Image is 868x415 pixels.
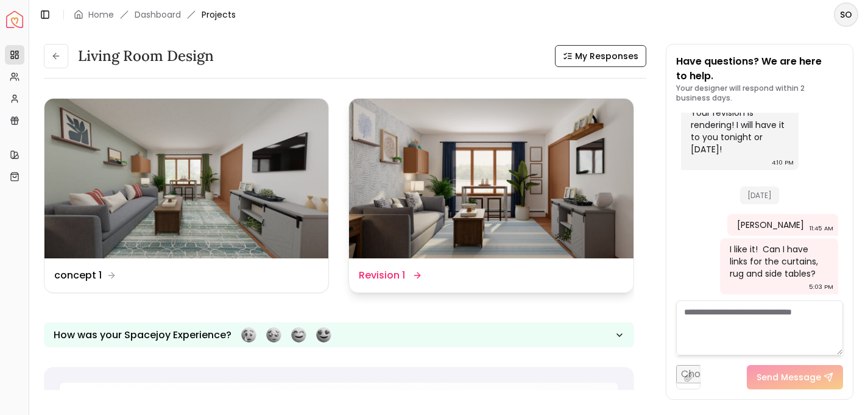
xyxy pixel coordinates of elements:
button: My Responses [555,45,646,67]
div: 4:10 PM [772,157,794,169]
nav: breadcrumb [74,9,236,21]
dd: concept 1 [54,268,102,283]
span: SO [835,4,857,26]
button: How was your Spacejoy Experience?Feeling terribleFeeling badFeeling goodFeeling awesome [44,322,634,347]
a: concept 1concept 1 [44,98,329,293]
img: Revision 1 [349,99,633,258]
span: Projects [202,9,236,21]
a: Dashboard [135,9,181,21]
a: Revision 1Revision 1 [348,98,633,293]
p: Your designer will respond within 2 business days. [676,83,843,103]
div: [PERSON_NAME] [737,219,804,231]
button: SO [834,2,858,27]
dd: Revision 1 [359,268,405,283]
div: Your revision is rendering! I will have it to you tonight or [DATE]! [691,107,787,155]
h3: Living Room design [78,46,214,66]
div: 5:03 PM [809,281,833,293]
span: My Responses [575,50,638,62]
p: How was your Spacejoy Experience? [54,328,231,342]
img: concept 1 [44,99,328,258]
a: Home [88,9,114,21]
div: I like it! Can I have links for the curtains, rug and side tables? [730,243,826,280]
a: Spacejoy [6,11,23,28]
div: 11:45 AM [810,222,833,235]
span: [DATE] [740,186,779,204]
img: Spacejoy Logo [6,11,23,28]
p: Have questions? We are here to help. [676,54,843,83]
